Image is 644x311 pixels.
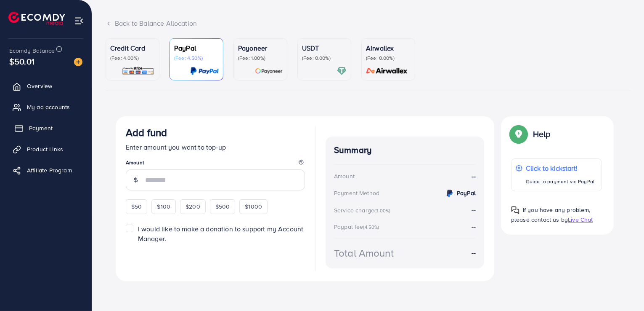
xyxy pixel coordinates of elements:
a: Product Links [6,141,85,158]
strong: -- [472,222,476,231]
strong: PayPal [457,189,476,197]
img: card [255,66,283,76]
span: $1000 [245,202,262,211]
small: (3.00%) [374,207,390,214]
div: Payment Method [334,189,379,197]
img: Popup guide [511,206,519,214]
img: Popup guide [511,126,526,142]
p: Enter amount you want to top-up [126,142,305,152]
div: Amount [334,172,355,180]
span: $50 [131,202,142,211]
h4: Summary [334,145,476,155]
img: logo [8,12,65,25]
span: Affiliate Program [27,166,72,174]
span: $100 [157,202,170,211]
span: Payment [29,124,53,132]
strong: -- [472,248,476,257]
strong: -- [472,172,476,181]
p: Help [533,129,551,139]
span: Overview [27,82,52,90]
a: Affiliate Program [6,162,85,179]
h3: Add fund [126,126,167,139]
div: Back to Balance Allocation [106,19,631,28]
div: Service charge [334,206,393,214]
span: Ecomdy Balance [9,46,55,55]
p: Payoneer [238,43,283,53]
span: I would like to make a donation to support my Account Manager. [138,224,303,243]
p: Click to kickstart! [526,163,594,173]
p: USDT [302,43,347,53]
strong: -- [472,205,476,214]
span: $200 [186,202,200,211]
legend: Amount [126,159,305,169]
p: Airwallex [366,43,411,53]
p: Guide to payment via PayPal [526,177,594,187]
div: Paypal fee [334,223,382,231]
img: card [363,66,411,76]
img: credit [445,188,455,198]
img: card [337,66,347,76]
span: Live Chat [568,215,593,224]
p: (Fee: 0.00%) [366,55,411,62]
img: card [122,66,155,76]
span: Product Links [27,145,63,153]
span: $50.01 [9,55,34,67]
span: If you have any problem, please contact us by [511,206,591,224]
a: My ad accounts [6,99,85,115]
a: Payment [6,120,85,137]
p: (Fee: 1.00%) [238,55,283,62]
small: (4.50%) [363,224,379,231]
span: My ad accounts [27,103,70,111]
p: (Fee: 0.00%) [302,55,347,62]
p: (Fee: 4.00%) [110,55,155,62]
p: PayPal [174,43,219,53]
img: card [190,66,219,76]
div: Total Amount [334,246,394,260]
iframe: Chat [608,273,638,305]
a: Overview [6,78,85,94]
span: $500 [215,202,230,211]
img: image [74,58,82,66]
p: (Fee: 4.50%) [174,55,219,62]
img: menu [74,16,84,26]
p: Credit Card [110,43,155,53]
